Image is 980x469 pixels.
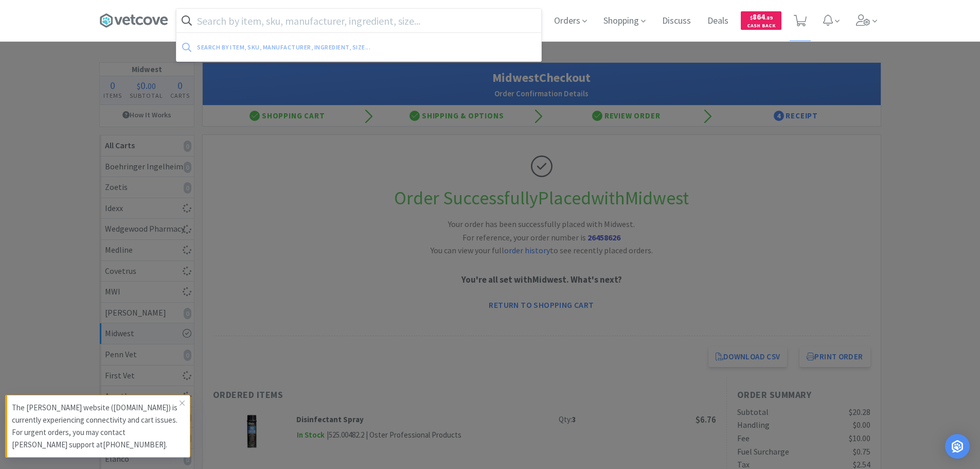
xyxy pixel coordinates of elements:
[103,440,166,449] gu-sc-dial: Click to Connect 8002257911
[703,16,733,26] a: Deals
[765,14,773,21] span: . 89
[750,14,753,21] span: $
[741,7,781,34] a: $864.89Cash Back
[945,434,970,459] div: Open Intercom Messenger
[750,12,773,22] span: 864
[176,9,541,32] input: Search by item, sku, manufacturer, ingredient, size...
[658,16,695,26] a: Discuss
[197,39,453,55] div: Search by item, sku, manufacturer, ingredient, size...
[12,403,177,449] gu-sc: The [PERSON_NAME] website ([DOMAIN_NAME]) is currently experiencing connectivity and cart issues....
[747,23,775,30] span: Cash Back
